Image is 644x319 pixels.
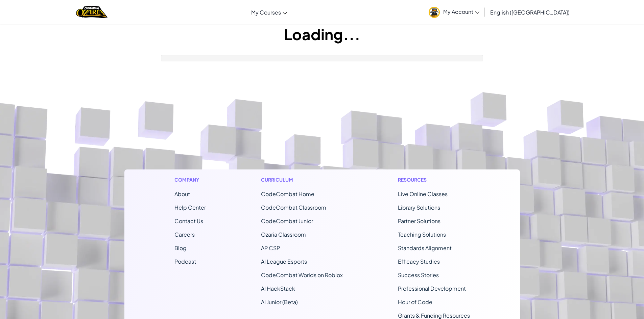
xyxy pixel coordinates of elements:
[261,258,307,265] a: AI League Esports
[443,8,479,15] span: My Account
[76,5,108,19] img: Home
[251,9,281,16] span: My Courses
[487,3,573,21] a: English ([GEOGRAPHIC_DATA])
[261,231,306,238] a: Ozaria Classroom
[174,231,195,238] a: Careers
[261,217,313,224] a: CodeCombat Junior
[261,271,343,278] a: CodeCombat Worlds on Roblox
[261,285,295,292] a: AI HackStack
[398,176,470,183] h1: Resources
[398,271,439,278] a: Success Stories
[261,204,326,211] a: CodeCombat Classroom
[398,298,432,305] a: Hour of Code
[174,217,203,224] span: Contact Us
[174,190,190,197] a: About
[398,204,440,211] a: Library Solutions
[429,7,440,18] img: avatar
[174,258,196,265] a: Podcast
[174,176,206,183] h1: Company
[398,217,440,224] a: Partner Solutions
[398,190,448,197] a: Live Online Classes
[398,231,446,238] a: Teaching Solutions
[261,298,298,305] a: AI Junior (Beta)
[398,312,470,319] a: Grants & Funding Resources
[261,176,343,183] h1: Curriculum
[490,9,570,16] span: English ([GEOGRAPHIC_DATA])
[261,244,280,251] a: AP CSP
[174,204,206,211] a: Help Center
[174,244,187,251] a: Blog
[398,258,440,265] a: Efficacy Studies
[248,3,290,21] a: My Courses
[76,5,108,19] a: Ozaria by CodeCombat logo
[398,285,466,292] a: Professional Development
[398,244,452,251] a: Standards Alignment
[425,1,483,23] a: My Account
[261,190,314,197] span: CodeCombat Home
